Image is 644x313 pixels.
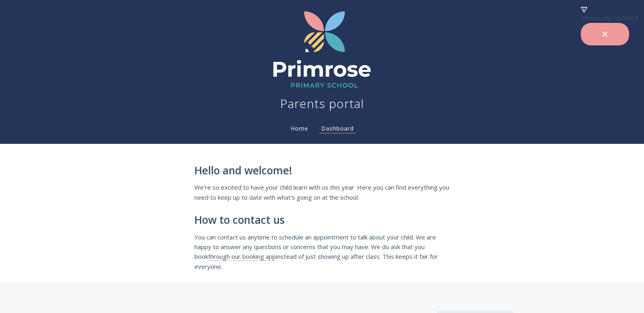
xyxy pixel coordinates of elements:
p: You can contact us anytime to schedule an appointment to talk about your child. We are happy to a... [194,232,450,272]
a: Dashboard [320,125,355,133]
a: through our booking app [208,252,276,261]
p: We're so excited to have your child learn with us this year. Here you can find everything you nee... [194,182,450,202]
a: Home [289,125,310,132]
h2: How to contact us [194,214,450,226]
h2: Hello and welcome! [194,165,450,177]
h1: Parents portal [280,96,364,112]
